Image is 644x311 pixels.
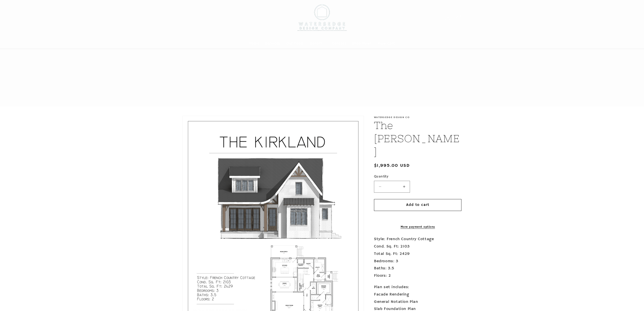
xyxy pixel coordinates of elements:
[349,38,374,49] a: Shop Now!
[374,174,461,179] label: Quantity
[374,199,461,211] button: Add to cart
[374,291,461,298] div: Facade Rendering
[294,2,350,34] img: Watersedge Design Co
[307,38,329,49] summary: Gallery
[246,38,262,49] a: Home
[374,298,461,306] div: General Notation Plan
[332,41,346,46] span: Contact
[352,41,371,46] span: Shop Now!
[374,284,461,291] div: Plan set includes:
[374,38,398,49] a: View Cart
[374,116,461,119] p: Watersedge Design Co
[329,38,349,49] a: Contact
[262,38,283,49] a: Services
[374,162,410,169] span: $1,995.00 USD
[378,41,395,46] span: View Cart
[265,41,280,46] span: Services
[374,119,461,158] h1: The [PERSON_NAME]
[310,41,322,46] span: Gallery
[374,225,461,229] a: More payment options
[283,38,307,49] a: Our Team
[374,236,461,280] p: Style: French Country Cottage Cond. Sq. Ft: 2103 Total Sq. Ft: 2429 Bedrooms: 3 Baths: 3.5 Floors: 2
[286,41,304,46] span: Our Team
[249,41,259,46] span: Home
